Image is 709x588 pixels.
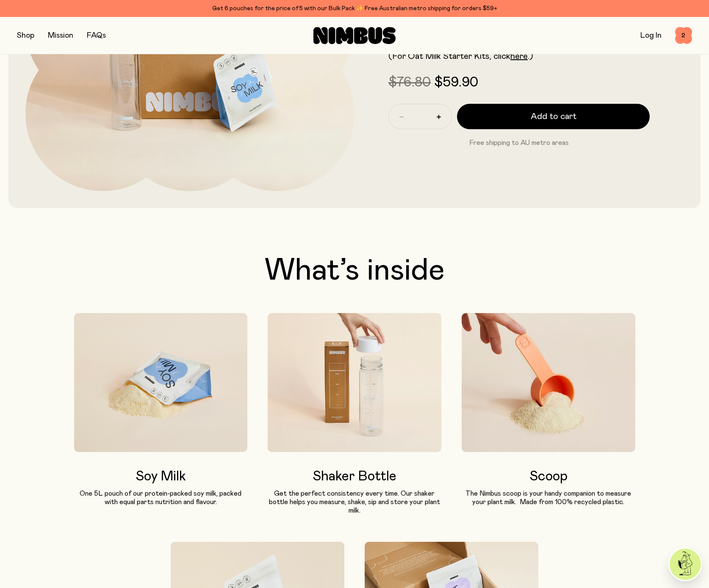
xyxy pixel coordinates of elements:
div: Get 6 pouches for the price of 5 with our Bulk Pack ✨ Free Australian metro shipping for orders $59+ [17,3,692,14]
h3: Soy Milk [74,469,248,484]
p: Get the perfect consistency every time. Our shaker bottle helps you measure, shake, sip and store... [268,489,441,515]
img: Nimbus scoop with powder [462,313,635,452]
a: Mission [48,32,73,39]
span: Add to cart [531,111,576,122]
a: Log In [640,32,662,39]
p: Free shipping to AU metro areas [388,138,650,148]
button: 2 [675,27,692,44]
span: $76.80 [388,76,431,89]
a: FAQs [87,32,106,39]
span: .) [528,52,533,61]
span: $59.90 [434,76,478,89]
img: agent [670,549,701,580]
p: One 5L pouch of our protein-packed soy milk, packed with equal parts nutrition and flavour. [74,489,248,506]
h3: Shaker Bottle [268,469,441,484]
img: Soy Milk Powder Flowing Out of Pouch [74,313,248,452]
span: (For Oat Milk Starter Kits, click [388,52,510,61]
p: The Nimbus scoop is your handy companion to measure your plant milk. Made from 100% recycled plas... [462,489,635,506]
a: here [510,52,528,61]
button: Add to cart [457,104,650,129]
h3: Scoop [462,469,635,484]
img: Nimbus Shaker Bottle with lid being lifted off [268,313,441,452]
h2: What’s inside [17,255,692,286]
